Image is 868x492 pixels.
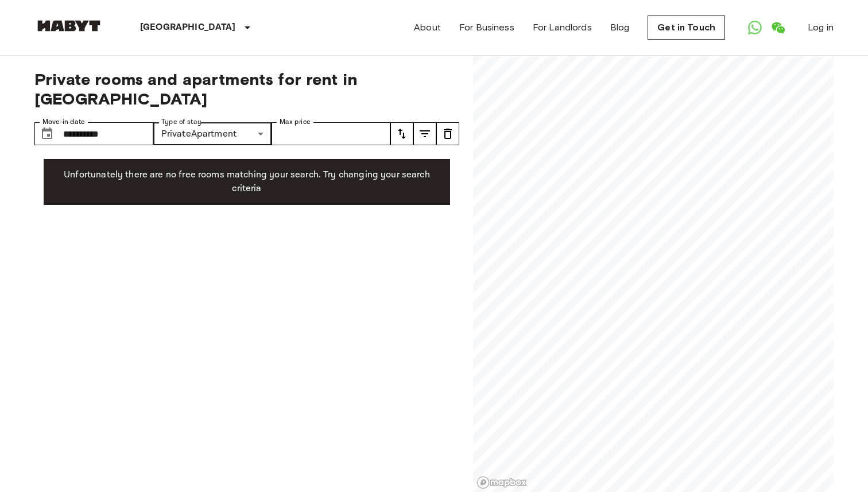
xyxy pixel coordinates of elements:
label: Move-in date [42,117,85,127]
a: Get in Touch [648,16,725,40]
img: Habyt [34,20,103,32]
p: [GEOGRAPHIC_DATA] [140,21,236,34]
button: Choose date, selected date is 19 Sep 2025 [36,122,59,145]
a: Open WhatsApp [743,16,766,39]
p: Unfortunately there are no free rooms matching your search. Try changing your search criteria [53,168,441,196]
span: Private rooms and apartments for rent in [GEOGRAPHIC_DATA] [34,69,459,109]
a: Open WeChat [766,16,789,39]
label: Type of stay [161,117,201,127]
button: tune [390,122,413,145]
button: tune [436,122,459,145]
a: Blog [610,21,630,34]
a: About [414,21,441,34]
label: Max price [280,117,311,127]
a: For Landlords [533,21,592,34]
button: tune [413,122,436,145]
a: Log in [808,21,834,34]
a: For Business [459,21,514,34]
a: Mapbox logo [476,476,527,489]
div: PrivateApartment [153,122,272,145]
